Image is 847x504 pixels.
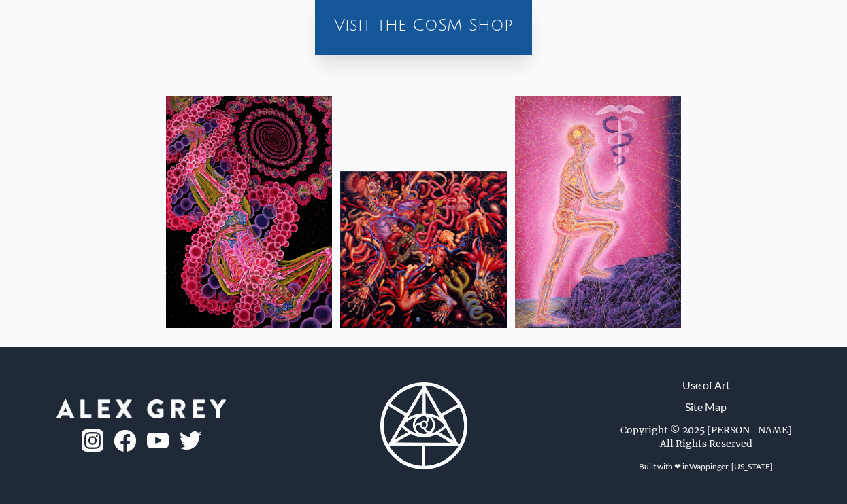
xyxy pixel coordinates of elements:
img: Journey of the Wounded Healer · 3 [515,96,681,327]
img: ig-logo.png [82,429,103,451]
div: All Rights Reserved [660,437,752,450]
div: Copyright © 2025 [PERSON_NAME] [620,423,792,437]
div: Built with ❤ in [633,456,778,478]
img: fb-logo.png [114,430,136,452]
img: youtube-logo.png [147,433,169,448]
img: Journey of the Wounded Healer · 2 [340,171,506,327]
a: Use of Art [682,377,730,393]
img: Journey of the Wounded Healer · 1 [166,96,332,328]
img: twitter-logo.png [180,431,201,449]
a: Visit the CoSM Shop [323,3,524,47]
a: Wappinger, [US_STATE] [689,461,773,471]
a: Site Map [685,399,727,415]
